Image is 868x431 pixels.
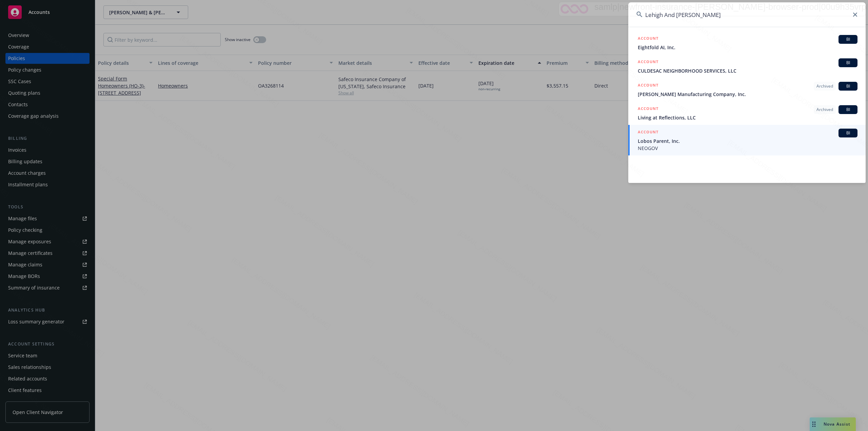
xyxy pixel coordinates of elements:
h5: ACCOUNT [638,82,658,90]
a: ACCOUNTBICULDESAC NEIGHBORHOOD SERVICES, LLC [628,55,866,78]
a: ACCOUNTBILobos Parent, Inc.NEOGOV [628,125,866,155]
a: ACCOUNTArchivedBILiving at Reflections, LLC [628,101,866,125]
h5: ACCOUNT [638,105,658,113]
span: Lobos Parent, Inc. [638,137,857,145]
span: Eightfold AI, Inc. [638,44,857,51]
span: BI [841,36,855,42]
span: BI [841,107,855,113]
span: Living at Reflections, LLC [638,114,857,121]
span: Archived [816,83,833,89]
h5: ACCOUNT [638,58,658,67]
span: BI [841,130,855,136]
span: CULDESAC NEIGHBORHOOD SERVICES, LLC [638,67,857,74]
span: BI [841,60,855,66]
span: NEOGOV [638,145,857,152]
a: ACCOUNTBIEightfold AI, Inc. [628,31,866,55]
a: ACCOUNTArchivedBI[PERSON_NAME] Manufacturing Company, Inc. [628,78,866,101]
span: BI [841,83,855,89]
input: Search... [628,2,866,27]
span: Archived [816,107,833,113]
h5: ACCOUNT [638,35,658,43]
span: [PERSON_NAME] Manufacturing Company, Inc. [638,91,857,98]
h5: ACCOUNT [638,129,658,137]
